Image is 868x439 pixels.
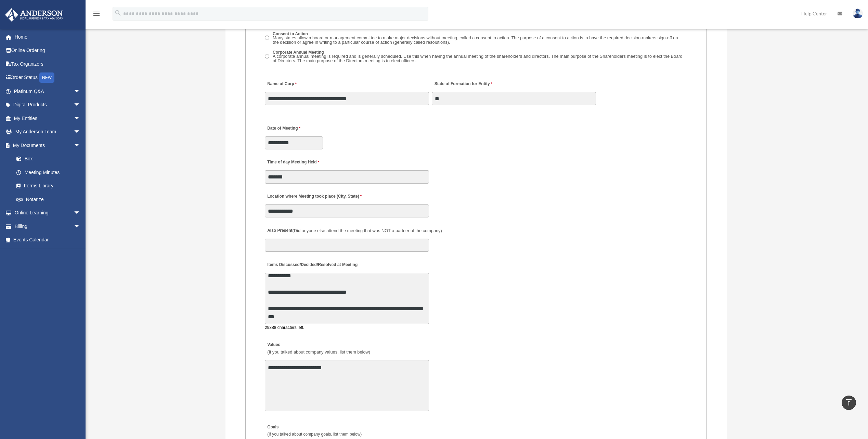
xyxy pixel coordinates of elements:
[5,233,91,247] a: Events Calendar
[74,206,87,220] span: arrow_drop_down
[265,158,330,167] label: Time of day Meeting Held
[10,152,91,166] a: Box
[432,80,494,89] label: State of Formation for Entity
[271,50,687,65] label: Corporate Annual Meeting
[5,71,91,85] a: Order StatusNEW
[265,226,444,235] label: Also Present
[267,349,370,355] span: (If you talked about company values, list them below)
[10,165,87,179] a: Meeting Minutes
[10,192,91,206] a: Notarize
[265,324,429,331] div: 29388 characters left.
[114,9,122,17] i: search
[5,138,91,152] a: My Documentsarrow_drop_down
[273,54,683,63] span: A corporate annual meeting is required and is generally scheduled. Use this when having the annua...
[5,111,91,125] a: My Entitiesarrow_drop_down
[5,57,91,71] a: Tax Organizers
[92,10,101,18] i: menu
[842,396,856,410] a: vertical_align_top
[5,206,91,220] a: Online Learningarrow_drop_down
[3,8,65,22] img: Anderson Advisors Platinum Portal
[39,72,54,83] div: NEW
[265,192,363,201] label: Location where Meeting took place (City, State)
[74,125,87,139] span: arrow_drop_down
[5,219,91,233] a: Billingarrow_drop_down
[10,179,91,193] a: Forms Library
[853,9,863,18] img: User Pic
[5,98,91,112] a: Digital Productsarrow_drop_down
[5,30,91,44] a: Home
[265,341,372,357] label: Values
[74,219,87,234] span: arrow_drop_down
[267,432,362,437] span: (If you talked about company goals, list them below)
[5,44,91,57] a: Online Ordering
[293,228,442,233] span: (Did anyone else attend the meeting that was NOT a partner of the company)
[273,35,678,45] span: Many states allow a board or management committee to make major decisions without meeting, called...
[5,125,91,139] a: My Anderson Teamarrow_drop_down
[265,124,330,133] label: Date of Meeting
[74,84,87,98] span: arrow_drop_down
[265,80,298,89] label: Name of Corp
[74,111,87,125] span: arrow_drop_down
[271,31,687,46] label: Consent to Action
[845,398,853,407] i: vertical_align_top
[265,260,359,269] label: Items Discussed/Decided/Resolved at Meeting
[92,12,101,18] a: menu
[5,84,91,98] a: Platinum Q&Aarrow_drop_down
[74,98,87,112] span: arrow_drop_down
[74,138,87,152] span: arrow_drop_down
